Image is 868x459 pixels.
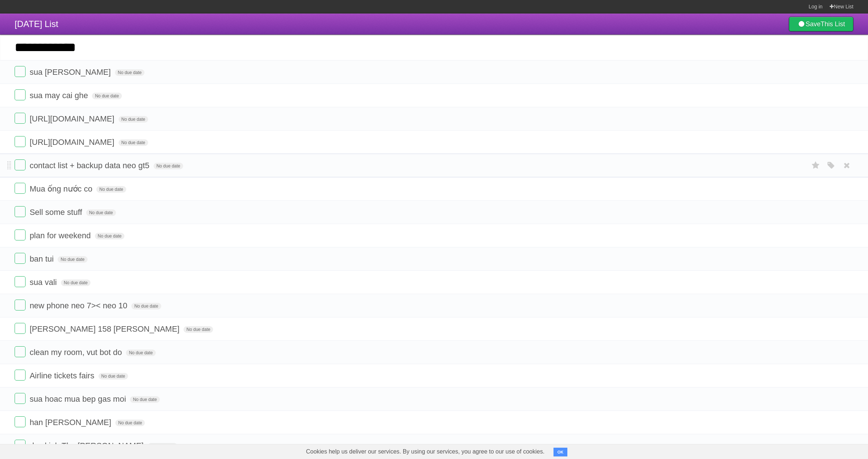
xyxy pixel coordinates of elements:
span: No due date [119,139,148,146]
span: No due date [92,93,121,99]
span: No due date [184,326,213,333]
label: Done [15,66,26,77]
a: SaveThis List [789,17,853,31]
span: sua vali [30,278,59,287]
span: No due date [148,443,177,450]
label: Done [15,159,26,170]
label: Done [15,253,26,264]
label: Done [15,440,26,451]
span: contact list + backup data neo gt5 [30,161,151,170]
label: Done [15,113,26,124]
span: sua [PERSON_NAME] [30,67,113,77]
span: No due date [95,233,124,239]
span: No due date [99,373,128,379]
span: Airline tickets fairs [30,371,96,380]
label: Done [15,323,26,334]
label: Done [15,183,26,194]
span: [URL][DOMAIN_NAME] [30,114,116,123]
label: Star task [809,159,823,171]
span: No due date [126,350,155,356]
span: [PERSON_NAME] 158 [PERSON_NAME] [30,324,181,333]
span: sua hoac mua bep gas moi [30,394,128,404]
span: new phone neo 7>< neo 10 [30,301,129,310]
span: plan for weekend [30,231,93,240]
label: Done [15,229,26,240]
span: [URL][DOMAIN_NAME] [30,138,116,147]
span: No due date [131,303,161,309]
label: Done [15,416,26,427]
span: No due date [154,163,183,169]
span: Mua ống nước co [30,184,94,193]
label: Done [15,370,26,381]
span: No due date [119,116,148,123]
span: sua may cai ghe [30,91,90,100]
button: OK [553,448,568,456]
span: No due date [58,256,87,263]
span: doc kinh Thu [PERSON_NAME] [30,441,146,450]
span: han [PERSON_NAME] [30,418,113,427]
span: Cookies help us deliver our services. By using our services, you agree to our use of cookies. [299,444,552,459]
span: No due date [115,69,144,76]
span: No due date [115,420,145,426]
label: Done [15,206,26,217]
label: Done [15,276,26,287]
label: Done [15,136,26,147]
span: No due date [86,209,116,216]
span: No due date [130,396,159,403]
span: No due date [61,279,90,286]
span: clean my room, vut bot do [30,348,124,357]
span: [DATE] List [15,19,58,29]
label: Done [15,300,26,310]
span: Sell some stuff [30,208,84,217]
label: Done [15,89,26,100]
b: This List [821,20,845,28]
span: No due date [96,186,126,193]
label: Done [15,393,26,404]
span: ban tui [30,254,55,263]
label: Done [15,346,26,357]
